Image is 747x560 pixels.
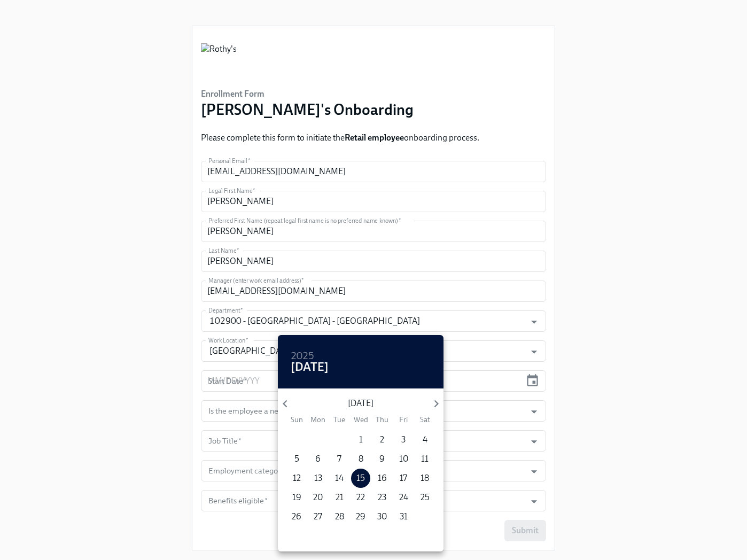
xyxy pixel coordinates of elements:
[330,449,349,469] button: 7
[314,472,322,484] p: 13
[287,469,306,488] button: 12
[351,449,370,469] button: 8
[351,469,370,488] button: 15
[292,398,429,409] p: [DATE]
[287,415,306,425] span: Sun
[294,453,299,465] p: 5
[400,511,408,523] p: 31
[291,348,314,365] h6: 2025
[293,472,301,484] p: 12
[415,449,434,469] button: 11
[421,472,429,484] p: 18
[415,488,434,507] button: 25
[291,359,329,375] h4: [DATE]
[372,507,392,526] button: 30
[378,492,386,503] p: 23
[356,492,365,503] p: 22
[394,449,413,469] button: 10
[379,453,385,465] p: 9
[372,488,392,507] button: 23
[287,449,306,469] button: 5
[415,415,434,425] span: Sat
[394,415,413,425] span: Fri
[313,492,323,503] p: 20
[356,472,365,484] p: 15
[351,415,370,425] span: Wed
[287,507,306,526] button: 26
[336,492,344,503] p: 21
[415,430,434,449] button: 4
[351,488,370,507] button: 22
[330,507,349,526] button: 28
[291,362,329,372] button: [DATE]
[399,453,408,465] p: 10
[394,469,413,488] button: 17
[356,511,365,523] p: 29
[337,453,341,465] p: 7
[335,511,344,523] p: 28
[394,430,413,449] button: 3
[423,434,427,446] p: 4
[377,511,387,523] p: 30
[421,492,430,503] p: 25
[359,453,363,465] p: 8
[400,472,407,484] p: 17
[335,472,344,484] p: 14
[372,430,392,449] button: 2
[415,469,434,488] button: 18
[378,472,387,484] p: 16
[308,488,328,507] button: 20
[421,453,429,465] p: 11
[314,511,322,523] p: 27
[380,434,384,446] p: 2
[351,507,370,526] button: 29
[308,415,328,425] span: Mon
[315,453,321,465] p: 6
[330,415,349,425] span: Tue
[372,449,392,469] button: 9
[330,469,349,488] button: 14
[291,351,314,362] button: 2025
[292,492,301,503] p: 19
[308,449,328,469] button: 6
[359,434,363,446] p: 1
[372,469,392,488] button: 16
[401,434,406,446] p: 3
[292,511,301,523] p: 26
[394,507,413,526] button: 31
[330,488,349,507] button: 21
[351,430,370,449] button: 1
[308,507,328,526] button: 27
[372,415,392,425] span: Thu
[394,488,413,507] button: 24
[308,469,328,488] button: 13
[399,492,408,503] p: 24
[287,488,306,507] button: 19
